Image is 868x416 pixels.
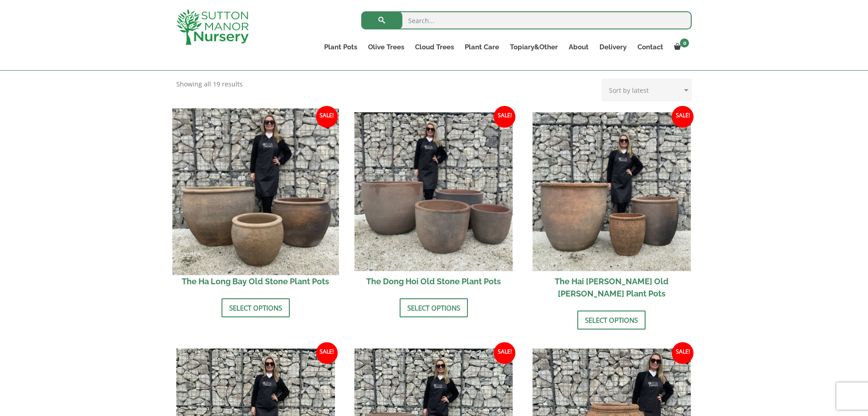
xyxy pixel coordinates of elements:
[316,106,338,128] span: Sale!
[533,271,691,304] h2: The Hai [PERSON_NAME] Old [PERSON_NAME] Plant Pots
[680,38,689,48] span: 0
[319,41,363,53] a: Plant Pots
[222,298,290,317] a: Select options for “The Ha Long Bay Old Stone Plant Pots”
[176,112,335,292] a: Sale! The Ha Long Bay Old Stone Plant Pots
[505,41,563,53] a: Topiary&Other
[563,41,594,53] a: About
[672,106,693,128] span: Sale!
[361,11,692,29] input: Search...
[533,112,691,271] img: The Hai Phong Old Stone Plant Pots
[354,271,513,292] h2: The Dong Hoi Old Stone Plant Pots
[176,9,249,45] img: logo
[494,106,515,128] span: Sale!
[176,79,243,90] p: Showing all 19 results
[632,41,669,53] a: Contact
[577,311,646,330] a: Select options for “The Hai Phong Old Stone Plant Pots”
[494,342,515,364] span: Sale!
[354,112,513,292] a: Sale! The Dong Hoi Old Stone Plant Pots
[354,112,513,271] img: The Dong Hoi Old Stone Plant Pots
[410,41,459,53] a: Cloud Trees
[316,342,338,364] span: Sale!
[176,271,335,292] h2: The Ha Long Bay Old Stone Plant Pots
[363,41,410,53] a: Olive Trees
[400,298,468,317] a: Select options for “The Dong Hoi Old Stone Plant Pots”
[533,112,691,304] a: Sale! The Hai [PERSON_NAME] Old [PERSON_NAME] Plant Pots
[459,41,505,53] a: Plant Care
[672,342,693,364] span: Sale!
[602,79,692,101] select: Shop order
[594,41,632,53] a: Delivery
[172,108,339,275] img: The Ha Long Bay Old Stone Plant Pots
[669,41,692,53] a: 0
